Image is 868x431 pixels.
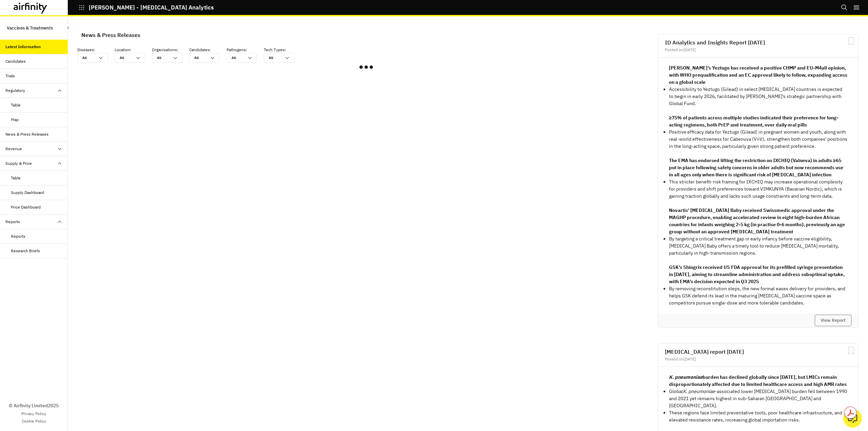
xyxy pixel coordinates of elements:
[11,233,25,239] div: Reports
[5,160,32,166] div: Supply & Price
[5,131,48,137] div: News & Press Releases
[5,146,22,152] div: Revenue
[5,219,20,225] div: Reports
[226,47,264,53] p: Pathogens :
[5,73,15,79] div: Trials
[11,204,41,210] div: Price Dashboard
[669,157,843,178] strong: The EMA has endorsed lifting the restriction on IXCHIQ (Valneva) in adults ≥65 put in place follo...
[847,37,855,45] svg: Bookmark Report
[11,102,21,108] div: Table
[669,264,845,285] strong: GSK’s Shingrix received US FDA approval for its prefilled syringe presentation in [DATE], aiming ...
[264,47,301,53] p: Tech Types :
[77,47,115,53] p: Diseases :
[669,235,847,257] p: By targeting a critical treatment gap in early infancy before vaccine eligibility, [MEDICAL_DATA]...
[89,4,214,11] p: [PERSON_NAME] - [MEDICAL_DATA] Analytics
[669,207,845,235] strong: Novartis’ [MEDICAL_DATA] Baby received Swissmedic approval under the MAGHP procedure, enabling ac...
[669,86,847,107] p: Accessibility to Yeztugo (Gilead) in select [MEDICAL_DATA] countries is expected to begin in earl...
[11,175,21,181] div: Table
[669,388,847,409] p: Global -associated lower [MEDICAL_DATA] burden fell between 1990 and 2021 yet remains highest in ...
[115,47,152,53] p: Location :
[843,409,862,428] button: Ask our analysts
[669,374,847,387] strong: burden has declined globally since [DATE], but LMICs remain disproportionately affected due to li...
[189,47,226,53] p: Candidates :
[665,349,851,354] h2: [MEDICAL_DATA] report [DATE]
[5,58,26,64] div: Candidates
[11,248,40,254] div: Research Briefs
[64,23,73,32] button: Close Sidebar
[669,115,839,128] strong: ≥75% of patients across multiple studies indicated their preference for long-acting regimens, bot...
[11,190,44,196] div: Supply Dashboard
[5,44,41,50] div: Latest Information
[841,2,848,13] button: Search
[5,87,25,94] div: Regulatory
[11,117,19,123] div: Map
[669,129,847,150] p: Positive efficacy data for Yeztugo (Gilead) in pregnant women and youth, along with real-world ef...
[669,374,703,380] em: K. pneumoniae
[669,409,847,424] p: These regions face limited preventative tools, poor healthcare infrastructure, and elevated resis...
[665,48,851,52] div: Posted on [DATE]
[9,402,59,409] p: © Airfinity Limited 2025
[665,357,851,361] div: Posted on [DATE]
[815,315,851,326] button: View Report
[669,178,847,200] p: This stricter benefit-risk framing for IXCHIQ may increase operational complexity for providers a...
[7,22,53,34] p: Vaccines & Treatments
[152,47,189,53] p: Organisations :
[665,40,851,45] h2: ID Analytics and Insights Report [DATE]
[79,2,214,13] button: [PERSON_NAME] - [MEDICAL_DATA] Analytics
[683,388,715,394] em: K. pneumoniae
[669,285,847,307] p: By removing reconstitution steps, the new format eases delivery for providers, and helps GSK defe...
[847,346,855,355] svg: Bookmark Report
[22,418,46,424] a: Cookie Policy
[669,65,847,85] strong: [PERSON_NAME]’s Yeztugo has received a positive CHMP and EU-M4all opinion, with WHO prequalificat...
[81,30,140,40] div: News & Press Releases
[21,411,46,417] a: Privacy Policy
